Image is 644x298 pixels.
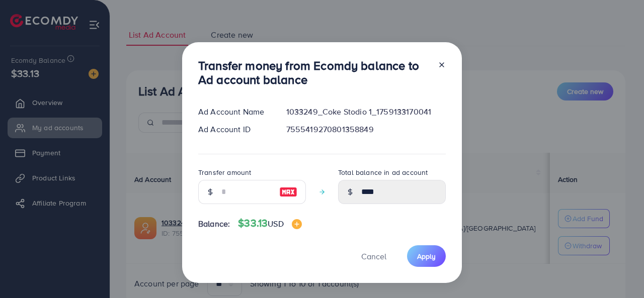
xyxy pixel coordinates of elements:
iframe: Chat [601,253,636,290]
img: image [292,219,302,229]
div: 1033249_Coke Stodio 1_1759133170041 [278,106,454,118]
span: USD [268,218,283,229]
button: Apply [407,245,446,267]
span: Apply [417,251,436,261]
label: Transfer amount [198,167,251,177]
h4: $33.13 [238,217,301,230]
div: Ad Account Name [190,106,278,118]
h3: Transfer money from Ecomdy balance to Ad account balance [198,58,430,87]
div: Ad Account ID [190,124,278,135]
span: Cancel [361,251,386,262]
label: Total balance in ad account [338,167,428,177]
button: Cancel [349,245,399,267]
img: image [279,186,297,198]
span: Balance: [198,218,230,230]
div: 7555419270801358849 [278,124,454,135]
